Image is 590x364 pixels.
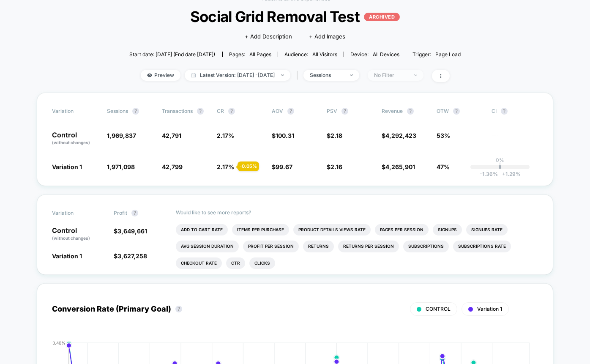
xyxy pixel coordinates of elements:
[226,257,245,269] li: Ctr
[238,161,259,171] div: - 0.05 %
[350,74,353,76] img: end
[243,241,299,252] li: Profit Per Session
[107,132,136,139] span: 1,969,837
[117,252,147,260] span: 3,627,258
[502,171,505,177] span: +
[453,241,511,252] li: Subscriptions Rate
[176,210,538,216] p: Would like to see more reports?
[496,157,504,163] p: 0%
[114,227,147,235] span: $
[385,132,416,139] span: 4,292,423
[374,72,408,78] div: No Filter
[382,132,416,139] span: $
[249,257,275,269] li: Clicks
[287,108,294,115] button: ?
[373,51,399,57] span: all devices
[217,108,224,114] span: CR
[375,224,429,236] li: Pages Per Session
[217,132,234,139] span: 2.17 %
[272,108,283,114] span: AOV
[331,163,342,170] span: 2.16
[176,241,239,252] li: Avg Session Duration
[276,132,294,139] span: 100.31
[132,108,139,115] button: ?
[453,108,460,115] button: ?
[435,51,461,57] span: Page Load
[312,51,337,57] span: All Visitors
[129,52,215,57] span: Start date: [DATE] (End date [DATE])
[327,108,337,114] span: PSV
[52,108,98,115] span: Variation
[412,52,461,57] div: Trigger:
[426,306,451,312] span: CONTROL
[176,257,222,269] li: Checkout Rate
[341,108,348,115] button: ?
[499,163,501,169] p: |
[52,131,98,146] p: Control
[272,132,294,139] span: $
[309,33,345,40] span: + Add Images
[385,163,415,170] span: 4,265,901
[501,108,508,115] button: ?
[131,210,138,216] button: ?
[162,108,193,114] span: Transactions
[382,163,415,170] span: $
[117,227,147,235] span: 3,649,661
[338,241,399,252] li: Returns Per Session
[466,224,508,236] li: Signups Rate
[52,252,82,260] span: Variation 1
[162,132,181,139] span: 42,791
[191,73,196,77] img: calendar
[272,163,292,170] span: $
[310,72,344,78] div: sessions
[437,132,450,139] span: 53%
[293,224,371,236] li: Product Details Views Rate
[107,163,135,170] span: 1,971,098
[414,74,417,76] img: end
[295,70,303,81] span: |
[382,108,403,114] span: Revenue
[284,52,337,57] div: Audience:
[437,163,450,170] span: 47%
[303,241,334,252] li: Returns
[52,227,105,241] p: Control
[52,340,66,345] tspan: 3.40%
[197,108,204,115] button: ?
[52,140,90,145] span: (without changes)
[276,163,292,170] span: 99.67
[185,70,290,81] span: Latest Version: [DATE] - [DATE]
[344,52,406,57] span: Device:
[433,224,462,236] li: Signups
[176,224,228,236] li: Add To Cart Rate
[162,163,183,170] span: 42,799
[477,306,502,312] span: Variation 1
[114,210,127,216] span: Profit
[281,74,284,76] img: end
[331,132,342,139] span: 2.18
[245,33,292,41] span: + Add Description
[492,108,538,115] span: CI
[52,163,82,170] span: Variation 1
[228,108,235,115] button: ?
[146,8,444,25] span: Social Grid Removal Test
[480,171,498,177] span: -1.36 %
[229,52,271,57] div: Pages:
[249,51,271,57] span: all pages
[232,224,289,236] li: Items Per Purchase
[52,210,98,216] span: Variation
[437,108,483,115] span: OTW
[327,163,342,170] span: $
[498,171,521,177] span: 1.29 %
[492,134,538,146] span: ---
[141,70,180,81] span: Preview
[52,235,90,241] span: (without changes)
[327,132,342,139] span: $
[217,163,234,170] span: 2.17 %
[407,108,414,115] button: ?
[114,252,147,260] span: $
[175,306,182,312] button: ?
[403,241,449,252] li: Subscriptions
[107,108,128,114] span: Sessions
[364,13,400,22] p: ARCHIVED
